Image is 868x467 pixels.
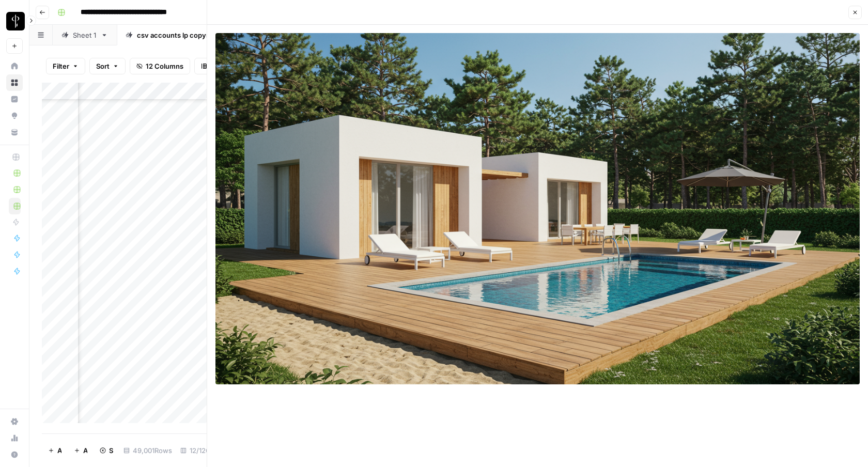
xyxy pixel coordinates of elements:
button: 12 Columns [130,58,190,74]
a: Sheet 1 [53,25,117,45]
button: Help + Support [6,446,23,463]
button: Add Row [42,442,68,459]
a: Your Data [6,124,23,141]
button: Filter [46,58,85,74]
button: Sort [89,58,126,74]
a: csv accounts lp copyright - query_result_2025-09-08T12_36_16.65699912-07_00.csv [117,25,434,45]
div: 12/12 Columns [176,442,239,459]
button: Workspace: LP Production Workloads [6,8,23,34]
a: Usage [6,430,23,446]
span: Filter [53,61,69,71]
a: Home [6,58,23,74]
a: Browse [6,74,23,91]
img: LP Production Workloads Logo [6,12,25,30]
button: Add 10 Rows [68,442,94,459]
div: csv accounts lp copyright - query_result_2025-09-08T12_36_16.65699912-07_00.csv [137,30,414,40]
span: Sort [96,61,110,71]
a: Opportunities [6,107,23,124]
span: Add Row [57,445,61,456]
span: 12 Columns [146,61,183,71]
img: Row/Cell [215,33,860,384]
div: 49,001 Rows [119,442,176,459]
span: Stop Runs [109,445,113,456]
a: Insights [6,91,23,107]
button: Stop Runs [94,442,119,459]
div: Sheet 1 [73,30,97,40]
span: Add 10 Rows [83,445,87,456]
a: Settings [6,413,23,430]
